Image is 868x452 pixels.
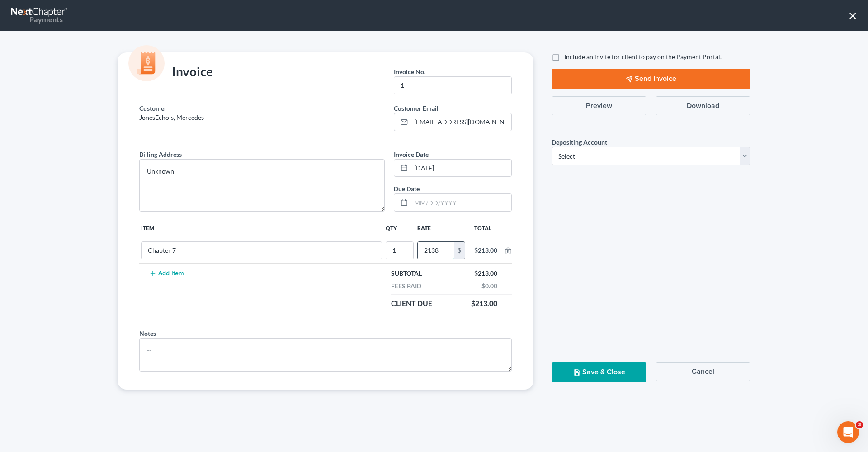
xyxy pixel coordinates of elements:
[11,5,69,26] a: Payments
[837,421,859,443] iframe: Intercom live chat
[135,63,217,81] div: Invoice
[477,282,502,291] div: $0.00
[411,113,511,131] input: Enter email...
[11,14,63,24] div: Payments
[139,219,384,237] th: Item
[552,362,646,382] button: Save & Close
[411,160,511,177] input: MM/DD/YYYY
[387,269,426,278] div: Subtotal
[415,219,467,237] th: Rate
[384,219,415,237] th: Qty
[139,151,182,158] span: Billing Address
[849,8,857,23] button: ×
[139,104,167,113] label: Customer
[467,219,505,237] th: Total
[387,298,437,309] div: Client Due
[656,96,750,115] button: Download
[856,421,863,428] span: 3
[418,242,454,259] input: 0.00
[467,298,502,309] div: $213.00
[139,113,385,122] p: JonesEchols, Mercedes
[470,269,502,278] div: $213.00
[454,242,465,259] div: $
[394,104,439,112] span: Customer Email
[394,77,511,94] input: --
[386,242,413,259] input: --
[394,184,420,193] label: Due Date
[142,242,382,259] input: --
[387,282,426,291] div: Fees Paid
[656,362,750,381] button: Cancel
[552,96,646,115] button: Preview
[128,45,165,81] img: icon-money-cc55cd5b71ee43c44ef0efbab91310903cbf28f8221dba23c0d5ca797e203e98.svg
[552,138,607,146] span: Depositing Account
[394,68,425,75] span: Invoice No.
[411,194,511,211] input: MM/DD/YYYY
[394,151,429,158] span: Invoice Date
[474,246,497,255] div: $213.00
[552,69,750,89] button: Send Invoice
[146,270,186,277] button: Add Item
[139,329,156,338] label: Notes
[564,53,722,61] span: Include an invite for client to pay on the Payment Portal.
